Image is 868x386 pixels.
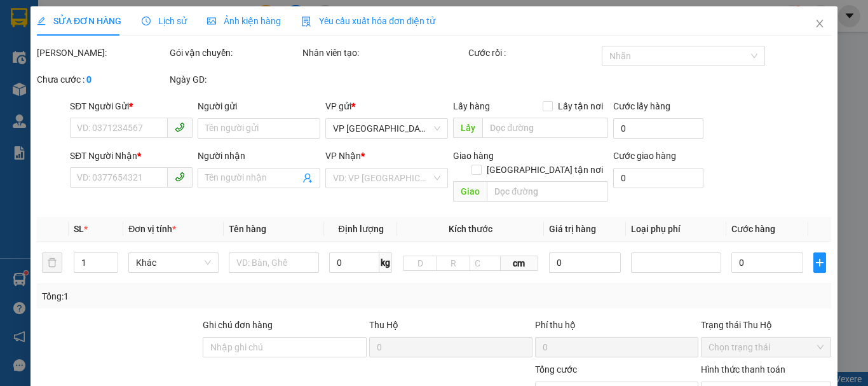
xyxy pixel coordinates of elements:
[207,16,281,26] span: Ảnh kiện hàng
[802,6,837,42] button: Close
[453,118,482,138] span: Lấy
[500,256,538,271] span: cm
[170,72,300,86] div: Ngày GD:
[453,151,494,161] span: Giao hàng
[142,17,151,25] span: clock-circle
[814,258,825,268] span: plus
[301,16,435,26] span: Yêu cầu xuất hóa đơn điện tử
[229,252,319,273] input: VD: Bàn, Ghế
[42,289,336,303] div: Tổng: 1
[136,253,211,272] span: Khác
[175,172,185,182] span: phone
[379,252,392,273] span: kg
[613,168,703,188] input: Cước giao hàng
[552,99,607,113] span: Lấy tận nơi
[403,256,437,271] input: D
[302,173,313,183] span: user-add
[613,101,670,111] label: Cước lấy hàng
[333,119,440,138] span: VP PHÚ SƠN
[325,99,448,113] div: VP gửi
[731,224,775,234] span: Cước hàng
[37,46,167,60] div: [PERSON_NAME]:
[74,224,84,234] span: SL
[37,16,121,26] span: SỬA ĐƠN HÀNG
[198,99,320,113] div: Người gửi
[229,224,266,234] span: Tên hàng
[626,217,726,242] th: Loại phụ phí
[302,46,466,60] div: Nhân viên tạo:
[42,252,62,273] button: delete
[207,17,216,25] span: picture
[203,320,273,330] label: Ghi chú đơn hàng
[709,338,824,357] span: Chọn trạng thái
[437,256,471,271] input: R
[481,163,607,177] span: [GEOGRAPHIC_DATA] tận nơi
[613,118,703,139] input: Cước lấy hàng
[198,149,320,163] div: Người nhận
[470,256,500,271] input: C
[487,181,607,202] input: Dọc đường
[813,252,826,273] button: plus
[301,17,311,27] img: icon
[548,224,595,234] span: Giá trị hàng
[37,17,46,25] span: edit
[535,318,698,337] div: Phí thu hộ
[170,46,300,60] div: Gói vận chuyển:
[613,151,675,161] label: Cước giao hàng
[468,46,599,60] div: Cước rồi :
[701,318,831,332] div: Trạng thái Thu Hộ
[203,337,366,357] input: Ghi chú đơn hàng
[482,118,607,138] input: Dọc đường
[37,72,167,86] div: Chưa cước :
[815,18,825,29] span: close
[70,99,193,113] div: SĐT Người Gửi
[453,181,487,202] span: Giao
[453,101,490,111] span: Lấy hàng
[701,364,785,375] label: Hình thức thanh toán
[70,149,193,163] div: SĐT Người Nhận
[128,224,176,234] span: Đơn vị tính
[175,122,185,132] span: phone
[86,74,92,85] b: 0
[142,16,187,26] span: Lịch sử
[369,320,398,330] span: Thu Hộ
[449,224,492,234] span: Kích thước
[325,151,361,161] span: VP Nhận
[338,224,383,234] span: Định lượng
[535,364,577,375] span: Tổng cước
